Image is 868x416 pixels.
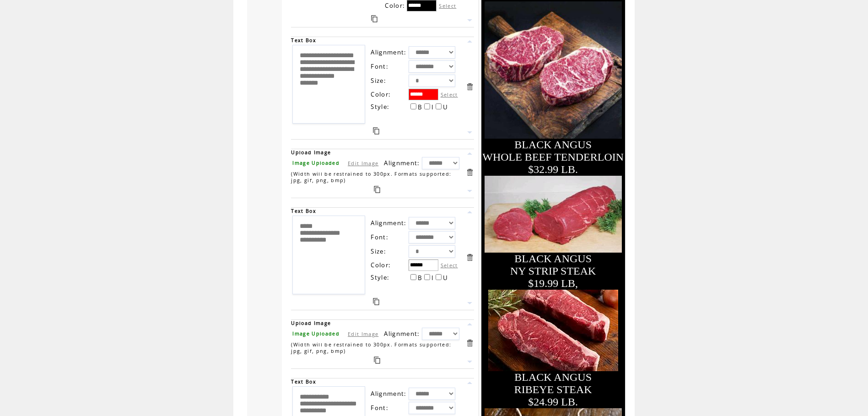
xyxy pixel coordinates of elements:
span: Color: [371,90,391,98]
span: Image Uploaded [292,160,340,166]
a: Duplicate this item [374,357,380,364]
label: Select [439,2,456,9]
span: (Width will be restrained to 300px. Formats supported: jpg, gif, png, bmp) [291,171,451,184]
a: Move this item down [465,299,474,308]
span: Size: [371,76,386,85]
span: Font: [371,62,388,70]
font: BLACK ANGUS RIBEYE STEAK $24.99 LB. [514,371,592,408]
a: Move this item up [465,149,474,158]
span: Alignment: [371,389,406,398]
span: Alignment: [384,159,420,167]
a: Edit Image [348,330,378,337]
a: Move this item down [465,357,474,366]
label: Select [441,262,458,269]
a: Move this item down [465,128,474,137]
span: Style: [371,273,389,281]
span: Font: [371,233,388,241]
a: Move this item up [465,37,474,46]
a: Move this item down [465,187,474,195]
a: Move this item up [465,208,474,216]
a: Delete this item [465,168,474,177]
a: Delete this item [465,82,474,91]
span: Color: [371,261,391,269]
a: Edit Image [348,160,378,167]
img: images [485,176,622,253]
img: images [488,290,618,371]
span: Upload Image [291,149,331,156]
font: BLACK ANGUS NY STRIP STEAK $19.99 LB, [510,253,596,289]
span: B [418,103,422,111]
span: Alignment: [371,219,406,227]
a: Duplicate this item [371,15,377,22]
a: Move this item down [465,16,474,25]
span: Size: [371,247,386,255]
span: Image Uploaded [292,330,340,337]
span: Style: [371,103,389,111]
span: Text Box [291,37,316,43]
span: Font: [371,404,388,412]
span: (Width will be restrained to 300px. Formats supported: jpg, gif, png, bmp) [291,341,451,354]
a: Move this item up [465,320,474,329]
span: Alignment: [384,330,420,338]
span: Alignment: [371,48,406,56]
a: Delete this item [465,253,474,262]
span: B [418,274,422,282]
a: Duplicate this item [373,127,379,135]
font: BLACK ANGUS WHOLE BEEF TENDERLOIN $32.99 LB. [482,139,624,175]
span: U [443,103,448,111]
a: Move this item up [465,378,474,387]
span: Color: [385,1,405,10]
span: Upload Image [291,320,331,326]
a: Duplicate this item [374,186,380,193]
span: U [443,274,448,282]
span: I [431,103,434,111]
img: images [485,1,622,139]
label: Select [441,91,458,98]
span: Text Box [291,208,316,214]
a: Duplicate this item [373,298,379,305]
a: Delete this item [465,339,474,347]
span: I [431,274,434,282]
span: Text Box [291,378,316,385]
